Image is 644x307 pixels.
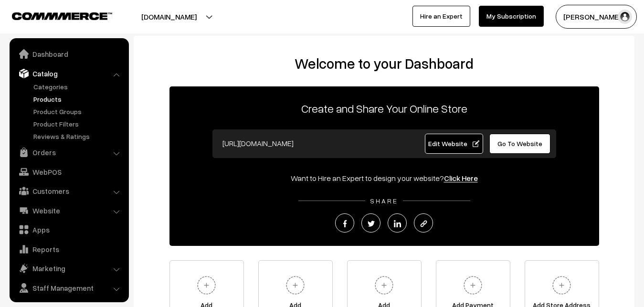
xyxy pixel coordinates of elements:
[31,106,126,116] a: Product Groups
[556,5,637,29] button: [PERSON_NAME]
[169,172,599,184] div: Want to Hire an Expert to design your website?
[12,221,126,238] a: Apps
[12,144,126,161] a: Orders
[12,182,126,200] a: Customers
[497,139,542,148] span: Go To Website
[12,163,126,180] a: WebPOS
[371,272,397,298] img: plus.svg
[444,173,478,183] a: Click Here
[12,202,126,219] a: Website
[428,139,479,148] span: Edit Website
[169,100,599,117] p: Create and Share Your Online Store
[549,272,575,298] img: plus.svg
[31,131,126,141] a: Reviews & Ratings
[143,55,625,72] h2: Welcome to your Dashboard
[12,241,126,258] a: Reports
[193,272,220,298] img: plus.svg
[31,119,126,129] a: Product Filters
[460,272,486,298] img: plus.svg
[12,279,126,296] a: Staff Management
[12,65,126,82] a: Catalog
[479,6,544,27] a: My Subscription
[365,197,403,205] span: SHARE
[12,10,95,21] a: COMMMERCE
[31,94,126,104] a: Products
[31,82,126,92] a: Categories
[412,6,470,27] a: Hire an Expert
[489,134,551,154] a: Go To Website
[282,272,308,298] img: plus.svg
[108,5,230,29] button: [DOMAIN_NAME]
[12,45,126,63] a: Dashboard
[425,134,483,154] a: Edit Website
[618,10,632,24] img: user
[12,12,112,20] img: COMMMERCE
[12,260,126,277] a: Marketing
